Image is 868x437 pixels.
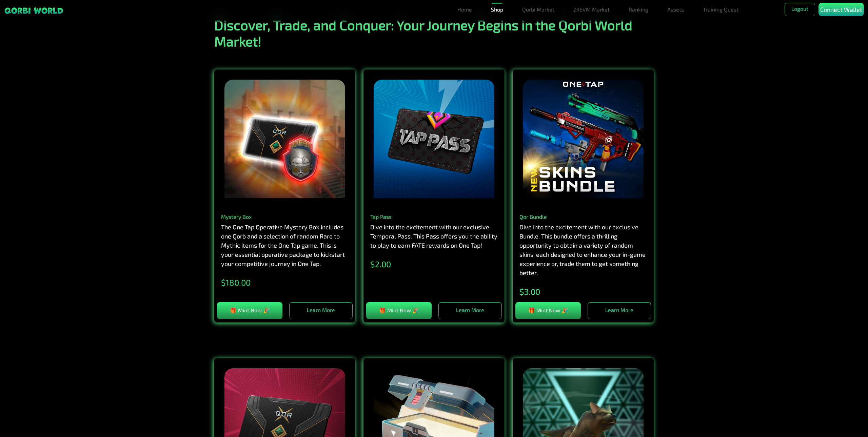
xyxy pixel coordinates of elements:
a: Learn More [588,302,651,319]
p: Dive into the excitement with our exclusive Bundle. This bundle offers a thrilling opportunity to... [519,223,647,277]
a: Assets [665,3,687,16]
div: $ 3 .00 [519,286,647,296]
a: Shop [488,3,506,16]
p: Dive into the excitement with our exclusive Temporal Pass. This Pass offers you the ability to pl... [370,223,498,250]
a: Qorbi Market [519,3,557,16]
button: Logout [785,3,815,16]
div: $ 2 .00 [370,258,498,268]
p: The One Tap Operative Mystery Box includes one Qorb and a selection of random Rare to Mythic item... [221,223,349,268]
button: 🎁 Mint Now 🎉 [217,302,282,319]
a: Ranking [626,3,651,16]
button: 🎁 Mint Now 🎉 [515,302,581,319]
div: $ 180 .00 [221,276,349,287]
h1: Discover, Trade, and Conquer: Your Journey Begins in the Qorbi World Market! [210,17,658,49]
h4: Mystery Box [221,213,349,220]
a: Learn More [438,302,502,319]
h4: Qor Bundle [519,213,647,220]
h4: Tap Pass [370,213,498,220]
p: Connect Wallet [820,5,862,14]
a: Training Quest [700,3,741,16]
a: ZKEVM Market [571,3,612,16]
a: Home [455,3,475,16]
img: sticky brand-logo [4,7,64,15]
button: 🎁 Mint Now 🎉 [366,302,432,319]
a: Learn More [289,302,353,319]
